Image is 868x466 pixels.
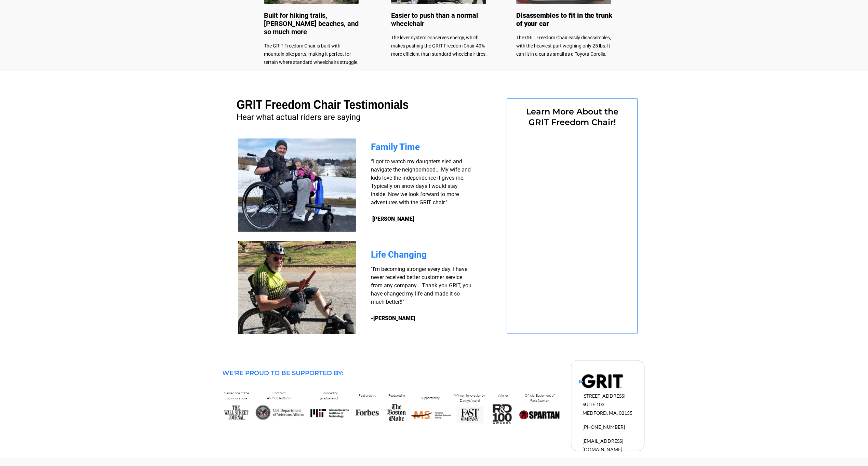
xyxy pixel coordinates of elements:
strong: [PERSON_NAME] [372,216,414,222]
span: Learn More About the GRIT Freedom Chair! [526,107,618,127]
span: Named one of the top innovations [224,391,249,400]
span: Featured in: [359,393,376,398]
span: MEDFORD, MA, 02155 [583,410,632,416]
span: [STREET_ADDRESS] [583,393,625,399]
span: Disassembles to fit in the trunk of your car [516,11,612,28]
span: The GRIT Freedom Chair is built with mountain bike parts, making it perfect for terrain where sta... [264,43,359,65]
span: GRIT Freedom Chair Testimonials [237,98,409,112]
span: Family Time [371,142,420,152]
span: [EMAIL_ADDRESS][DOMAIN_NAME] [583,438,623,452]
span: Founded by graduates of: [320,391,339,400]
span: Featured in: [388,393,405,398]
span: Winner, Innovation by Design Award [454,393,485,403]
span: Supported by: [421,396,440,400]
span: SUITE 103 [583,401,604,407]
span: Official Equipment of Para Spartan [525,393,555,403]
span: Hear what actual riders are saying [237,112,360,122]
span: Life Changing [371,249,427,260]
span: [PHONE_NUMBER] [583,424,625,430]
strong: -[PERSON_NAME] [371,315,415,321]
span: WE'RE PROUD TO BE SUPPORTED BY: [222,369,343,377]
span: The lever system conserves energy, which makes pushing the GRIT Freedom Chair 40% more efficient ... [391,35,487,57]
span: Contract #V797D-60697 [267,391,291,400]
span: Winner [498,393,508,398]
span: “I got to watch my daughters sled and navigate the neighborhood... My wife and kids love the inde... [371,158,471,222]
span: Easier to push than a normal wheelchair [391,11,478,28]
iframe: Form 0 [518,132,626,315]
span: Built for hiking trails, [PERSON_NAME] beaches, and so much more [264,11,359,36]
span: The GRIT Freedom Chair easily disassembles, with the heaviest part weighing only 25 lbs. It can f... [516,35,611,57]
span: "I'm becoming stronger every day. I have never received better customer service from any company.... [371,266,471,305]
